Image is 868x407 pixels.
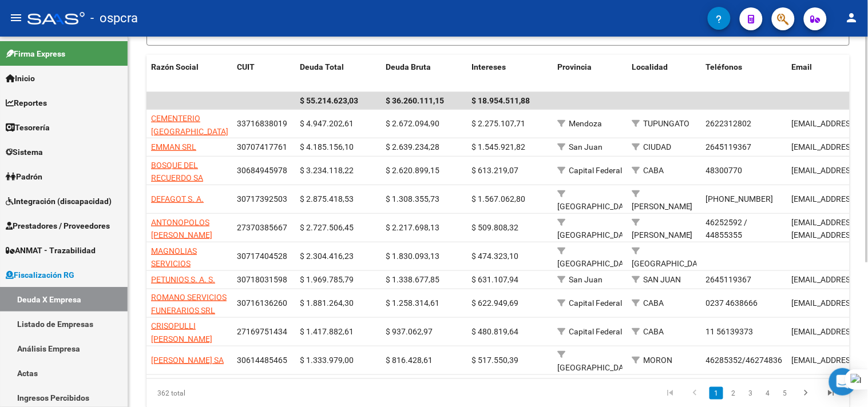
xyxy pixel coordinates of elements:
[386,119,439,128] span: $ 2.672.094,90
[386,194,439,203] span: $ 1.308.355,73
[744,387,758,400] a: 3
[845,11,859,25] mat-icon: person
[776,384,794,403] li: page 5
[706,142,752,151] span: 2645119367
[151,194,204,203] span: DEFAGOT S. A.
[627,55,701,93] datatable-header-cell: Localidad
[300,166,354,175] span: $ 3.234.118,22
[706,62,743,71] span: Teléfonos
[300,275,354,284] span: $ 1.969.785,79
[471,142,525,151] span: $ 1.545.921,82
[300,96,358,105] span: $ 55.214.623,03
[386,356,433,365] span: $ 816.428,61
[237,298,287,308] span: 30716136260
[471,275,518,284] span: $ 631.107,94
[643,275,681,284] span: SAN JUAN
[386,298,439,308] span: $ 1.258.314,61
[386,96,444,105] span: $ 36.260.111,15
[6,195,112,208] span: Integración (discapacidad)
[829,368,857,396] div: Open Intercom Messenger
[151,62,199,71] span: Razón Social
[821,387,842,400] a: go to last page
[727,387,740,400] a: 2
[6,146,43,158] span: Sistema
[151,218,212,240] span: ANTONOPOLOS [PERSON_NAME]
[6,269,74,281] span: Fiscalización RG
[151,114,228,136] span: CEMENTERIO [GEOGRAPHIC_DATA]
[237,327,287,336] span: 27169751434
[386,327,433,336] span: $ 937.062,97
[386,252,439,261] span: $ 1.830.093,13
[237,356,287,365] span: 30614485465
[6,72,35,85] span: Inicio
[151,321,212,344] span: CRISOPULLI [PERSON_NAME]
[659,387,681,400] a: go to first page
[471,327,518,336] span: $ 480.819,64
[90,6,138,31] span: - ospcra
[237,62,255,71] span: CUIT
[706,218,748,240] span: 46252592 / 44855355
[237,275,287,284] span: 30718031598
[6,47,65,60] span: Firma Express
[632,259,709,268] span: [GEOGRAPHIC_DATA]
[471,96,530,105] span: $ 18.954.511,88
[386,223,439,232] span: $ 2.217.698,13
[300,142,354,151] span: $ 4.185.156,10
[6,220,110,232] span: Prestadores / Proveedores
[471,166,518,175] span: $ 613.219,07
[701,55,787,93] datatable-header-cell: Teléfonos
[151,356,224,365] span: [PERSON_NAME] SA
[151,293,227,315] span: ROMANO SERVICIOS FUNERARIOS SRL
[706,166,743,175] span: 48300770
[151,161,203,183] span: BOSQUE DEL RECUERDO SA
[386,62,431,71] span: Deuda Bruta
[381,55,467,93] datatable-header-cell: Deuda Bruta
[471,223,518,232] span: $ 509.808,32
[471,194,525,203] span: $ 1.567.062,80
[759,384,776,403] li: page 4
[471,298,518,308] span: $ 622.949,69
[569,275,603,284] span: San Juan
[386,166,439,175] span: $ 2.620.899,15
[6,97,47,109] span: Reportes
[386,275,439,284] span: $ 1.338.677,85
[643,119,689,128] span: TUPUNGATO
[710,387,723,400] a: 1
[557,363,635,372] span: [GEOGRAPHIC_DATA]
[471,356,518,365] span: $ 517.550,39
[557,62,592,71] span: Provincia
[569,142,603,151] span: San Juan
[295,55,381,93] datatable-header-cell: Deuda Total
[632,202,693,211] span: [PERSON_NAME]
[6,121,50,134] span: Tesorería
[467,55,553,93] datatable-header-cell: Intereses
[742,384,759,403] li: page 3
[386,142,439,151] span: $ 2.639.234,28
[151,275,215,284] span: PETUNIOS S. A. S.
[300,252,354,261] span: $ 2.304.416,23
[792,62,812,71] span: Email
[706,356,783,365] span: 46285352/46274836
[151,246,214,294] span: MAGNOLIAS SERVICIOS CREMATORIOS S. CAP I SECC IV
[300,327,354,336] span: $ 1.417.882,61
[300,356,354,365] span: $ 1.333.979,00
[569,327,622,336] span: Capital Federal
[300,194,354,203] span: $ 2.875.418,53
[9,11,23,25] mat-icon: menu
[795,387,817,400] a: go to next page
[300,119,354,128] span: $ 4.947.202,61
[471,62,506,71] span: Intereses
[643,166,664,175] span: CABA
[6,170,42,183] span: Padrón
[569,298,622,308] span: Capital Federal
[725,384,742,403] li: page 2
[237,223,287,232] span: 27370385667
[706,119,752,128] span: 2622312802
[643,142,671,151] span: CIUDAD
[553,55,627,93] datatable-header-cell: Provincia
[706,298,758,308] span: 0237 4638666
[557,202,635,211] span: [GEOGRAPHIC_DATA]
[569,119,602,128] span: Mendoza
[237,119,287,128] span: 33716838019
[706,327,754,336] span: 11 56139373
